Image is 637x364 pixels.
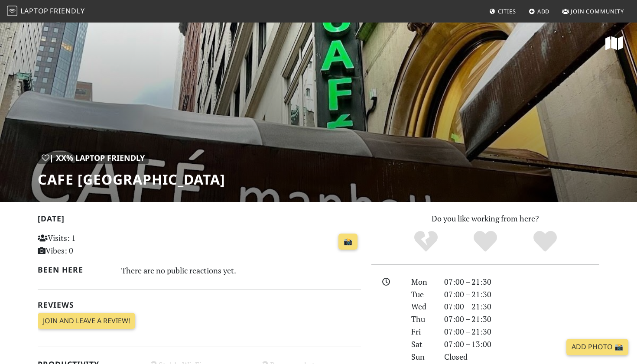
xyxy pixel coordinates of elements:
h2: Reviews [38,300,361,309]
h1: Cafe [GEOGRAPHIC_DATA] [38,171,225,188]
div: Tue [406,288,439,301]
div: 07:00 – 21:30 [439,288,604,301]
a: Join and leave a review! [38,313,135,329]
div: Definitely! [515,230,575,253]
h2: Been here [38,265,111,274]
a: Add [525,3,553,19]
a: Join Community [559,3,627,19]
a: 📸 [338,234,357,250]
span: Cities [498,7,516,15]
div: | XX% Laptop Friendly [38,152,149,164]
a: Cities [486,3,520,19]
div: 07:00 – 21:30 [439,313,604,325]
div: Sun [406,351,439,363]
span: Friendly [50,6,84,16]
div: Thu [406,313,439,325]
div: Yes [455,230,515,253]
div: 07:00 – 21:30 [439,325,604,338]
p: Visits: 1 Vibes: 0 [38,232,139,257]
p: Do you like working from here? [371,212,599,225]
a: Add Photo 📸 [566,339,628,355]
div: There are no public reactions yet. [121,263,361,277]
div: 07:00 – 21:30 [439,300,604,313]
span: Join Community [571,7,624,15]
a: LaptopFriendly LaptopFriendly [7,4,85,19]
span: Laptop [20,6,49,16]
h2: [DATE] [38,214,361,227]
div: Mon [406,276,439,288]
span: Add [537,7,550,15]
div: 07:00 – 21:30 [439,276,604,288]
img: LaptopFriendly [7,6,17,16]
div: Closed [439,351,604,363]
div: Sat [406,338,439,351]
div: Wed [406,300,439,313]
div: Fri [406,325,439,338]
div: 07:00 – 13:00 [439,338,604,351]
div: No [396,230,456,253]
